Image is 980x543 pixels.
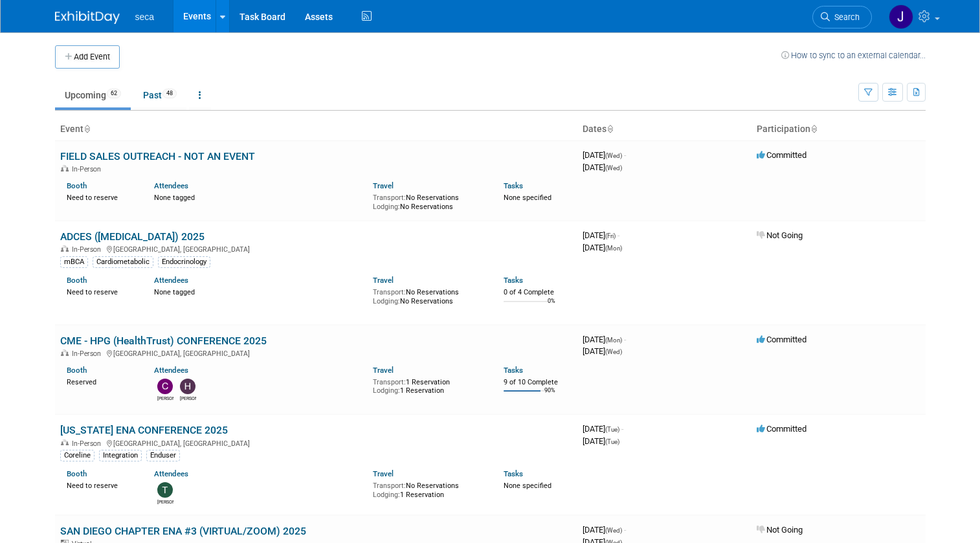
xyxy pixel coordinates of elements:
[504,482,551,490] span: None specified
[158,256,210,268] div: Endocrinology
[504,469,523,478] a: Tasks
[55,118,577,140] th: Event
[810,124,817,134] a: Sort by Participation Type
[583,335,626,344] span: [DATE]
[757,424,807,434] span: Committed
[812,6,872,28] a: Search
[504,366,523,375] a: Tasks
[504,181,523,190] a: Tasks
[157,379,173,394] img: Caroline Hitchcock
[133,83,186,107] a: Past48
[72,439,105,448] span: In-Person
[583,346,622,356] span: [DATE]
[61,245,69,252] img: In-Person Event
[99,450,142,461] div: Integration
[373,378,406,386] span: Transport:
[67,375,135,387] div: Reserved
[621,424,623,434] span: -
[60,348,572,358] div: [GEOGRAPHIC_DATA], [GEOGRAPHIC_DATA]
[624,150,626,160] span: -
[157,482,173,498] img: Tate Kirby
[583,243,622,252] span: [DATE]
[605,164,622,172] span: (Wed)
[72,165,105,173] span: In-Person
[60,438,572,448] div: [GEOGRAPHIC_DATA], [GEOGRAPHIC_DATA]
[373,366,394,375] a: Travel
[757,335,807,344] span: Committed
[180,379,195,394] img: Hasan Abdallah
[830,12,860,22] span: Search
[60,335,267,347] a: CME - HPG (HealthTrust) CONFERENCE 2025
[146,450,180,461] div: Enduser
[373,469,394,478] a: Travel
[60,424,228,436] a: [US_STATE] ENA CONFERENCE 2025
[67,276,87,285] a: Booth
[55,11,120,24] img: ExhibitDay
[544,387,555,404] td: 90%
[889,5,913,29] img: Jose Gregory
[504,276,523,285] a: Tasks
[605,152,622,159] span: (Wed)
[373,276,394,285] a: Travel
[605,245,622,252] span: (Mon)
[373,181,394,190] a: Travel
[757,230,803,240] span: Not Going
[162,89,177,98] span: 48
[373,203,400,211] span: Lodging:
[752,118,926,140] th: Participation
[618,230,619,240] span: -
[605,438,619,445] span: (Tue)
[605,232,616,239] span: (Fri)
[60,150,255,162] a: FIELD SALES OUTREACH - NOT AN EVENT
[60,450,95,461] div: Coreline
[607,124,613,134] a: Sort by Start Date
[60,256,88,268] div: mBCA
[154,191,363,203] div: None tagged
[55,83,131,107] a: Upcoming62
[154,181,188,190] a: Attendees
[605,337,622,344] span: (Mon)
[373,288,406,296] span: Transport:
[157,498,173,505] div: Tate Kirby
[67,181,87,190] a: Booth
[373,386,400,395] span: Lodging:
[624,335,626,344] span: -
[157,394,173,402] div: Caroline Hitchcock
[107,89,121,98] span: 62
[180,394,196,402] div: Hasan Abdallah
[60,243,572,254] div: [GEOGRAPHIC_DATA], [GEOGRAPHIC_DATA]
[55,45,120,69] button: Add Event
[373,375,485,395] div: 1 Reservation 1 Reservation
[605,527,622,534] span: (Wed)
[757,150,807,160] span: Committed
[72,245,105,254] span: In-Person
[154,285,363,297] div: None tagged
[583,436,619,446] span: [DATE]
[583,525,626,535] span: [DATE]
[67,366,87,375] a: Booth
[504,288,572,297] div: 0 of 4 Complete
[373,191,485,211] div: No Reservations No Reservations
[67,285,135,297] div: Need to reserve
[757,525,803,535] span: Not Going
[61,439,69,446] img: In-Person Event
[583,424,623,434] span: [DATE]
[154,469,188,478] a: Attendees
[605,348,622,355] span: (Wed)
[583,230,619,240] span: [DATE]
[605,426,619,433] span: (Tue)
[577,118,752,140] th: Dates
[373,297,400,305] span: Lodging:
[373,479,485,499] div: No Reservations 1 Reservation
[373,285,485,305] div: No Reservations No Reservations
[583,162,622,172] span: [DATE]
[583,150,626,160] span: [DATE]
[67,479,135,491] div: Need to reserve
[373,491,400,499] span: Lodging:
[504,194,551,202] span: None specified
[154,276,188,285] a: Attendees
[135,12,155,22] span: seca
[60,525,306,537] a: SAN DIEGO CHAPTER ENA #3 (VIRTUAL/ZOOM) 2025
[373,194,406,202] span: Transport:
[624,525,626,535] span: -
